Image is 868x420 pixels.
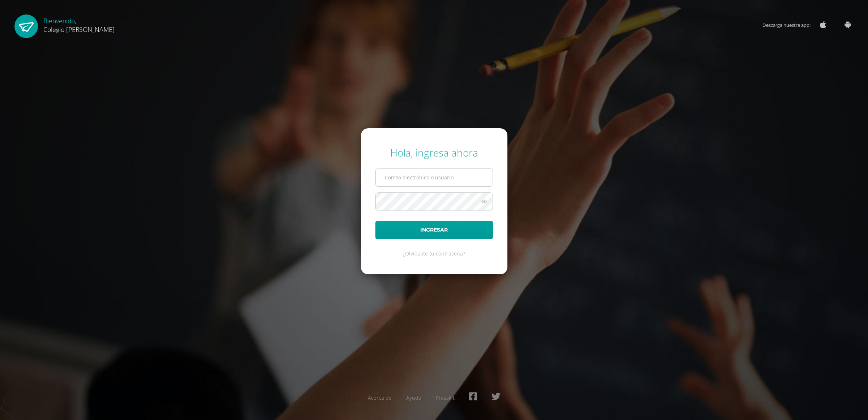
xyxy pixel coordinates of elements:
[375,221,493,239] button: Ingresar
[406,394,421,401] a: Ayuda
[403,250,465,257] a: ¿Olvidaste tu contraseña?
[43,14,115,34] div: Bienvenido,
[436,394,455,401] a: Presskit
[375,146,493,159] div: Hola, ingresa ahora
[368,394,392,401] a: Acerca de
[43,25,115,34] span: Colegio [PERSON_NAME]
[376,169,493,186] input: Correo electrónico o usuario
[762,18,818,32] span: Descarga nuestra app:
